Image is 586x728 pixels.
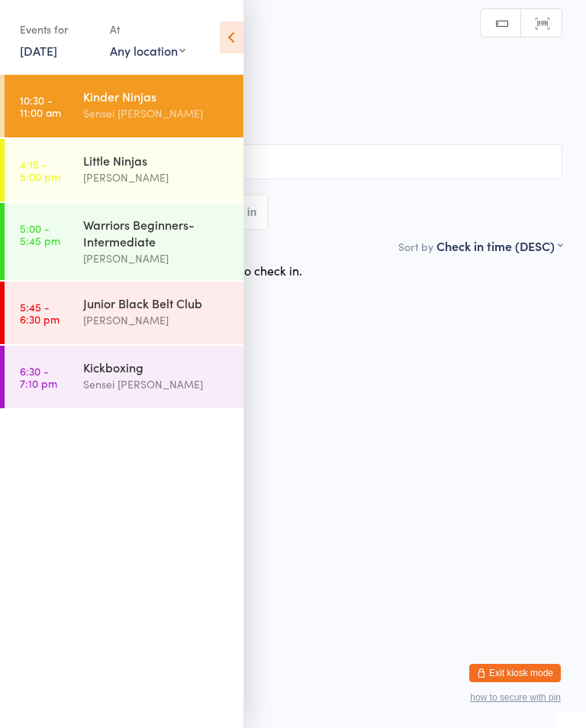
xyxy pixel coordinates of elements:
div: Kickboxing [83,359,230,375]
label: Sort by [398,239,433,254]
div: Events for [20,17,95,42]
div: Junior Black Belt Club [83,295,230,311]
span: Sensei [PERSON_NAME] [24,86,539,101]
button: Exit kiosk mode [469,664,561,682]
div: Sensei [PERSON_NAME] [83,105,230,122]
time: 5:00 - 5:45 pm [20,222,60,246]
span: Mount [PERSON_NAME] [24,101,539,117]
a: 5:45 -6:30 pmJunior Black Belt Club[PERSON_NAME] [5,282,243,344]
div: Kinder Ninjas [83,88,230,105]
time: 5:45 - 6:30 pm [20,301,60,325]
div: [PERSON_NAME] [83,169,230,186]
h2: Kinder Ninjas Check-in [24,38,562,63]
a: 10:30 -11:00 amKinder NinjasSensei [PERSON_NAME] [5,75,243,137]
span: Karate [24,117,562,132]
div: Warriors Beginners-Intermediate [83,216,230,250]
a: 5:00 -5:45 pmWarriors Beginners-Intermediate[PERSON_NAME] [5,203,243,280]
button: how to secure with pin [470,692,561,703]
div: [PERSON_NAME] [83,311,230,329]
input: Search [24,144,562,179]
div: Check in time (DESC) [436,237,562,254]
time: 4:15 - 5:00 pm [20,158,60,182]
div: Any location [110,42,185,59]
div: At [110,17,185,42]
time: 6:30 - 7:10 pm [20,365,57,389]
div: Sensei [PERSON_NAME] [83,375,230,393]
div: Little Ninjas [83,152,230,169]
a: 4:15 -5:00 pmLittle Ninjas[PERSON_NAME] [5,139,243,201]
span: [DATE] 10:30am [24,71,539,86]
div: [PERSON_NAME] [83,250,230,267]
time: 10:30 - 11:00 am [20,94,61,118]
a: [DATE] [20,42,57,59]
a: 6:30 -7:10 pmKickboxingSensei [PERSON_NAME] [5,346,243,408]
